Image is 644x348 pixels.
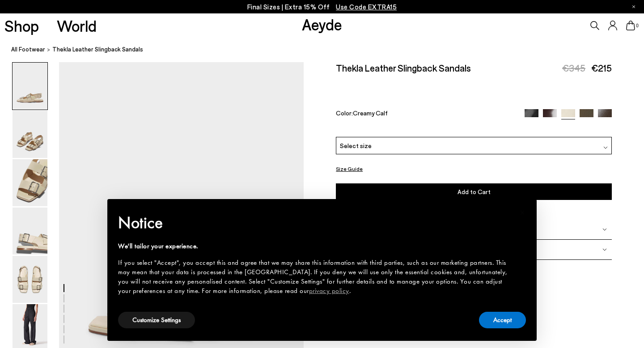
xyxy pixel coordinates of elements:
button: Close this notice [512,202,533,223]
button: Accept [479,312,526,328]
div: We'll tailor your experience. [118,242,512,251]
a: privacy policy [309,286,349,295]
span: × [520,205,525,219]
h2: Notice [118,211,512,234]
div: If you select "Accept", you accept this and agree that we may share this information with third p... [118,258,512,296]
button: Customize Settings [118,312,195,328]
